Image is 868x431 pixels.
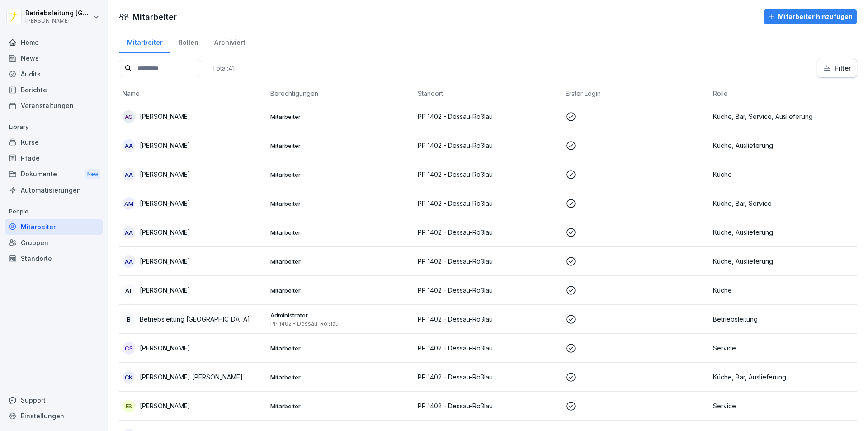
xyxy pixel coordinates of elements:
div: Dokumente [5,166,103,183]
div: B [123,313,135,326]
p: PP 1402 - Dessau-Roßlau [418,170,558,179]
p: [PERSON_NAME] [140,199,190,208]
button: Mitarbeiter hinzufügen [764,9,857,24]
div: Mitarbeiter hinzufügen [768,12,853,22]
div: AA [123,226,135,239]
p: [PERSON_NAME] [25,18,91,24]
p: PP 1402 - Dessau-Roßlau [418,372,558,382]
p: [PERSON_NAME] [140,401,190,411]
a: Automatisierungen [5,182,103,198]
a: Home [5,34,103,50]
div: AA [123,168,135,181]
p: PP 1402 - Dessau-Roßlau [418,285,558,295]
p: Library [5,120,103,134]
div: Filter [823,64,851,73]
a: Pfade [5,150,103,166]
p: PP 1402 - Dessau-Roßlau [418,314,558,324]
th: Name [119,85,267,102]
a: Rollen [170,30,206,53]
p: Administrator [270,311,411,319]
p: Mitarbeiter [270,257,411,265]
a: Audits [5,66,103,82]
p: Küche, Auslieferung [713,141,854,150]
div: Support [5,392,103,408]
p: Betriebsleitung [713,314,854,324]
p: PP 1402 - Dessau-Roßlau [418,256,558,266]
p: Mitarbeiter [270,373,411,381]
div: New [85,169,100,180]
th: Rolle [709,85,857,102]
a: Archiviert [206,30,253,53]
div: Berichte [5,82,103,98]
th: Berechtigungen [267,85,415,102]
p: PP 1402 - Dessau-Roßlau [418,401,558,411]
a: Standorte [5,251,103,266]
div: AG [123,110,135,123]
div: AA [123,139,135,152]
p: Mitarbeiter [270,113,411,121]
div: AT [123,284,135,297]
p: [PERSON_NAME] [140,170,190,179]
a: News [5,50,103,66]
a: Mitarbeiter [5,219,103,235]
div: CS [123,342,135,355]
p: Service [713,343,854,353]
p: Küche [713,170,854,179]
p: Mitarbeiter [270,142,411,150]
p: PP 1402 - Dessau-Roßlau [418,227,558,237]
p: PP 1402 - Dessau-Roßlau [418,112,558,121]
p: Mitarbeiter [270,402,411,410]
div: ES [123,400,135,412]
div: AA [123,255,135,268]
p: Küche, Bar, Service [713,199,854,208]
p: Mitarbeiter [270,344,411,352]
div: AM [123,197,135,210]
a: Mitarbeiter [119,30,170,53]
a: Veranstaltungen [5,98,103,114]
p: Service [713,401,854,411]
p: Küche [713,285,854,295]
p: Mitarbeiter [270,286,411,294]
p: PP 1402 - Dessau-Roßlau [418,343,558,353]
p: [PERSON_NAME] [140,112,190,121]
a: DokumenteNew [5,166,103,183]
p: PP 1402 - Dessau-Roßlau [418,141,558,150]
p: Total: 41 [212,64,235,72]
a: Kurse [5,134,103,150]
p: Mitarbeiter [270,199,411,208]
p: Betriebsleitung [GEOGRAPHIC_DATA] [25,9,91,17]
a: Einstellungen [5,408,103,424]
p: Küche, Bar, Service, Auslieferung [713,112,854,121]
button: Filter [817,59,857,77]
th: Erster Login [562,85,710,102]
p: Küche, Auslieferung [713,227,854,237]
p: Mitarbeiter [270,228,411,237]
p: Betriebsleitung [GEOGRAPHIC_DATA] [140,314,250,324]
p: [PERSON_NAME] [140,343,190,353]
p: [PERSON_NAME] [140,285,190,295]
div: CK [123,371,135,384]
a: Gruppen [5,235,103,251]
p: Mitarbeiter [270,171,411,179]
p: Küche, Auslieferung [713,256,854,266]
th: Standort [414,85,562,102]
p: PP 1402 - Dessau-Roßlau [418,199,558,208]
p: [PERSON_NAME] [140,141,190,150]
p: Küche, Bar, Auslieferung [713,372,854,382]
h1: Mitarbeiter [132,11,177,23]
p: PP 1402 - Dessau-Roßlau [270,320,411,327]
p: People [5,204,103,219]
